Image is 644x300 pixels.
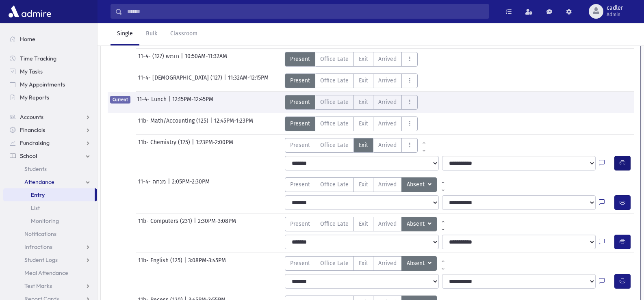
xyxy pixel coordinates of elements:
[320,98,349,106] span: Office Late
[3,266,97,279] a: Meal Attendance
[24,256,58,263] span: Student Logs
[290,76,310,85] span: Present
[110,96,130,104] span: Current
[285,177,449,192] div: AttTypes
[122,4,489,19] input: Search
[138,73,224,88] span: 11-4- [DEMOGRAPHIC_DATA] (127)
[137,95,168,110] span: 11-4- Lunch
[24,243,52,250] span: Infractions
[359,119,368,128] span: Exit
[290,220,310,228] span: Present
[31,191,45,199] span: Entry
[172,177,210,192] span: 2:05PM-2:30PM
[192,138,196,153] span: |
[138,138,192,153] span: 11b- Chemistry (125)
[359,76,368,85] span: Exit
[20,126,45,134] span: Financials
[407,259,426,268] span: Absent
[3,123,97,136] a: Financials
[24,282,52,289] span: Test Marks
[3,188,95,201] a: Entry
[188,256,226,271] span: 3:08PM-3:45PM
[20,68,43,75] span: My Tasks
[378,180,397,189] span: Arrived
[359,55,368,63] span: Exit
[138,217,194,231] span: 11b- Computers (231)
[3,91,97,104] a: My Reports
[285,217,449,231] div: AttTypes
[3,136,97,149] a: Fundraising
[320,220,349,228] span: Office Late
[290,141,310,149] span: Present
[194,217,198,231] span: |
[378,98,397,106] span: Arrived
[7,3,53,19] img: AdmirePro
[185,52,227,67] span: 10:50AM-11:32AM
[3,32,97,45] a: Home
[359,141,368,149] span: Exit
[3,110,97,123] a: Accounts
[378,141,397,149] span: Arrived
[3,240,97,253] a: Infractions
[31,204,40,212] span: List
[24,269,68,276] span: Meal Attendance
[111,23,139,45] a: Single
[285,256,449,271] div: AttTypes
[3,78,97,91] a: My Appointments
[320,119,349,128] span: Office Late
[3,65,97,78] a: My Tasks
[20,139,50,147] span: Fundraising
[290,55,310,63] span: Present
[359,259,368,268] span: Exit
[359,98,368,106] span: Exit
[3,175,97,188] a: Attendance
[214,117,253,131] span: 12:45PM-1:23PM
[3,253,97,266] a: Student Logs
[378,55,397,63] span: Arrived
[320,76,349,85] span: Office Late
[378,220,397,228] span: Arrived
[607,5,623,11] span: cadler
[401,177,437,192] button: Absent
[3,201,97,214] a: List
[164,23,204,45] a: Classroom
[378,119,397,128] span: Arrived
[285,117,418,131] div: AttTypes
[401,217,437,231] button: Absent
[198,217,236,231] span: 2:30PM-3:08PM
[320,55,349,63] span: Office Late
[290,180,310,189] span: Present
[3,227,97,240] a: Notifications
[139,23,164,45] a: Bulk
[20,152,37,160] span: School
[20,113,43,121] span: Accounts
[20,35,35,43] span: Home
[24,178,54,186] span: Attendance
[20,94,49,101] span: My Reports
[181,52,185,67] span: |
[31,217,59,224] span: Monitoring
[168,177,172,192] span: |
[285,138,430,153] div: AttTypes
[138,177,168,192] span: 11-4- מנחה
[138,117,210,131] span: 11b- Math/Accounting (125)
[24,165,47,173] span: Students
[228,73,269,88] span: 11:32AM-12:15PM
[3,52,97,65] a: Time Tracking
[320,259,349,268] span: Office Late
[290,98,310,106] span: Present
[3,279,97,292] a: Test Marks
[168,95,172,110] span: |
[20,81,65,88] span: My Appointments
[290,259,310,268] span: Present
[320,180,349,189] span: Office Late
[20,55,56,62] span: Time Tracking
[3,162,97,175] a: Students
[184,256,188,271] span: |
[359,220,368,228] span: Exit
[138,256,184,271] span: 11b- English (125)
[401,256,437,271] button: Absent
[224,73,228,88] span: |
[196,138,233,153] span: 1:23PM-2:00PM
[138,52,181,67] span: 11-4- חומש (127)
